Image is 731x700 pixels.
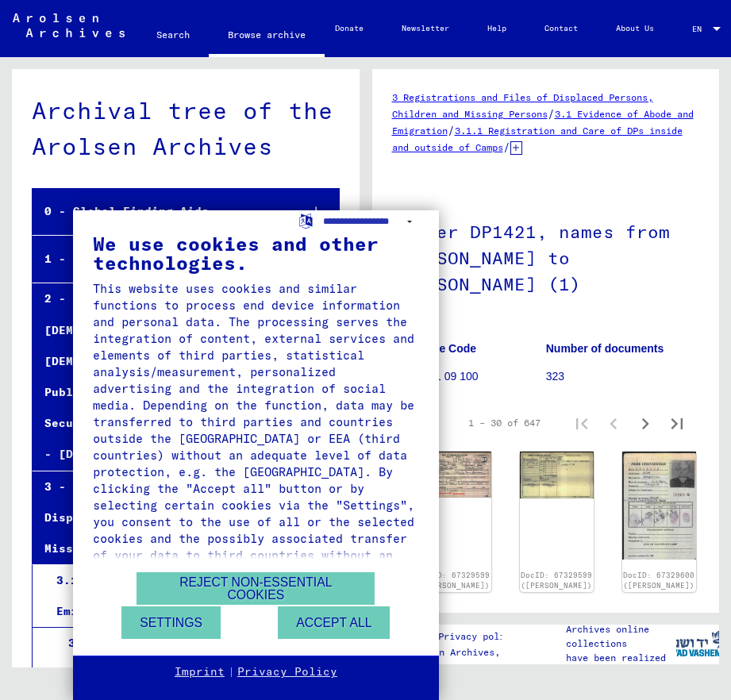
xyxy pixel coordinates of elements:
[121,606,221,639] button: Settings
[237,664,337,680] a: Privacy Policy
[93,280,419,580] div: This website uses cookies and similar functions to process end device information and personal da...
[175,664,225,680] a: Imprint
[137,572,375,605] button: Reject non-essential cookies
[93,234,419,272] div: We use cookies and other technologies.
[278,606,390,639] button: Accept all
